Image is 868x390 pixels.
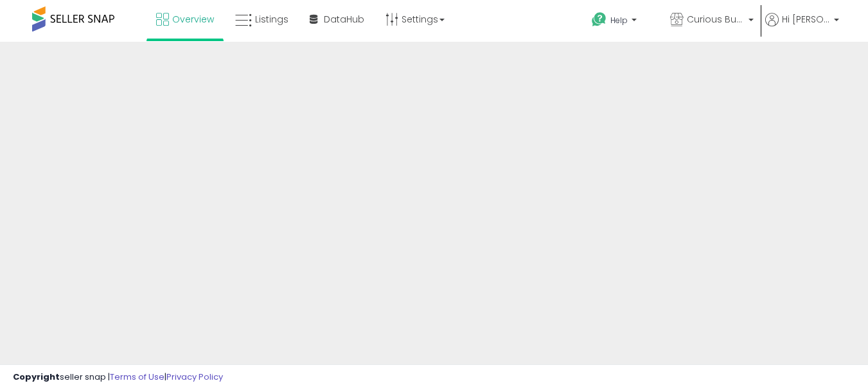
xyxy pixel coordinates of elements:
span: Curious Buy Nature [687,13,745,26]
a: Help [581,2,659,42]
a: Hi [PERSON_NAME] [765,13,839,42]
span: DataHub [324,13,364,26]
div: seller snap | | [13,371,223,384]
span: Help [610,15,628,26]
i: Get Help [591,12,607,28]
span: Overview [172,13,214,26]
a: Terms of Use [110,371,164,383]
a: Privacy Policy [166,371,223,383]
span: Hi [PERSON_NAME] [782,13,830,26]
span: Listings [255,13,288,26]
strong: Copyright [13,371,60,383]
